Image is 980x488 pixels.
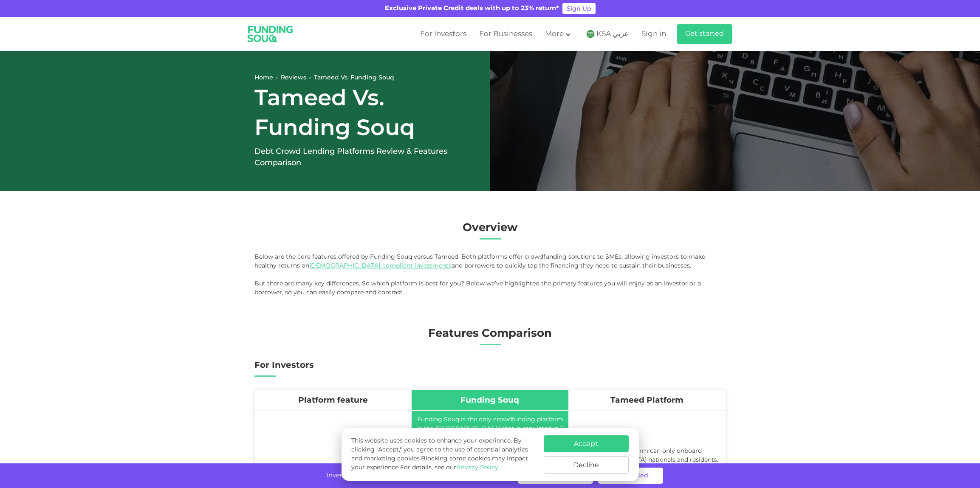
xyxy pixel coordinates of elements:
span: Funding Souq [460,395,519,405]
span: Blocking some cookies may impact your experience [351,456,528,471]
span: Tameed Platform [610,395,683,405]
span: Below are the core features offered by Funding Souq versus Tameed. Both platforms offer crowdfund... [254,253,705,269]
a: Sign Up [562,3,596,14]
div: Debt Crowd Lending Platforms Review & Features Comparison [254,146,481,169]
a: [DEMOGRAPHIC_DATA]-compliant investments [309,262,452,269]
span: For Investors [254,361,314,370]
span: But there are many key differences. So which platform is best for you? Below we’ve highlighted th... [254,279,701,296]
p: This website uses cookies to enhance your experience. By clicking "Accept," you agree to the use ... [351,437,535,472]
span: Get started [685,31,724,37]
span: KSA عربي [596,29,629,39]
a: For Businesses [477,27,534,41]
span: Overview [463,223,517,234]
span: Features Comparison [428,328,552,339]
span: More [545,31,564,38]
div: Tameed Vs. Funding Souq [314,73,394,82]
a: Reviews [281,75,306,81]
img: SA Flag [586,30,595,38]
div: Exclusive Private Credit deals with up to 23% return* [385,4,559,14]
a: Privacy Policy [456,465,498,471]
span: Sign in [641,31,666,38]
span: Platform feature [298,395,368,405]
h1: Tameed Vs. Funding Souq [254,85,481,144]
a: For Investors [418,27,469,41]
img: Logo [242,19,299,49]
span: Invest with no hidden fees and get returns of up to [326,473,486,479]
span: Tameed’s platform can only onboard [DEMOGRAPHIC_DATA] nationals and residents. [576,447,718,463]
a: Home [254,75,273,81]
button: Decline [544,456,629,474]
span: For details, see our . [400,465,500,471]
a: Sign in [639,27,666,41]
button: Accept [544,435,629,452]
span: Funding Souq is the only crowdfunding platform in the [GEOGRAPHIC_DATA] that is regulated in 2 co... [417,415,564,450]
